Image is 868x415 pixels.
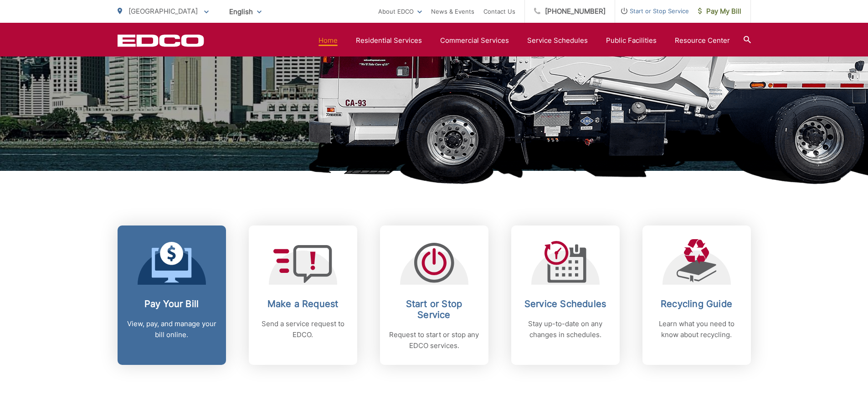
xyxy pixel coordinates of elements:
[258,298,348,309] h2: Make a Request
[258,318,348,340] p: Send a service request to EDCO.
[652,298,742,309] h2: Recycling Guide
[483,6,515,17] a: Contact Us
[128,7,198,15] span: [GEOGRAPHIC_DATA]
[527,35,588,46] a: Service Schedules
[698,6,741,17] span: Pay My Bill
[378,6,422,17] a: About EDCO
[318,35,338,46] a: Home
[356,35,422,46] a: Residential Services
[222,4,268,20] span: English
[127,298,217,309] h2: Pay Your Bill
[249,225,357,365] a: Make a Request Send a service request to EDCO.
[511,225,620,365] a: Service Schedules Stay up-to-date on any changes in schedules.
[118,34,204,47] a: EDCD logo. Return to the homepage.
[440,35,509,46] a: Commercial Services
[520,298,611,309] h2: Service Schedules
[389,329,479,351] p: Request to start or stop any EDCO services.
[642,225,751,365] a: Recycling Guide Learn what you need to know about recycling.
[675,35,730,46] a: Resource Center
[520,318,611,340] p: Stay up-to-date on any changes in schedules.
[389,298,479,320] h2: Start or Stop Service
[606,35,657,46] a: Public Facilities
[431,6,474,17] a: News & Events
[127,318,217,340] p: View, pay, and manage your bill online.
[118,225,226,365] a: Pay Your Bill View, pay, and manage your bill online.
[652,318,742,340] p: Learn what you need to know about recycling.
